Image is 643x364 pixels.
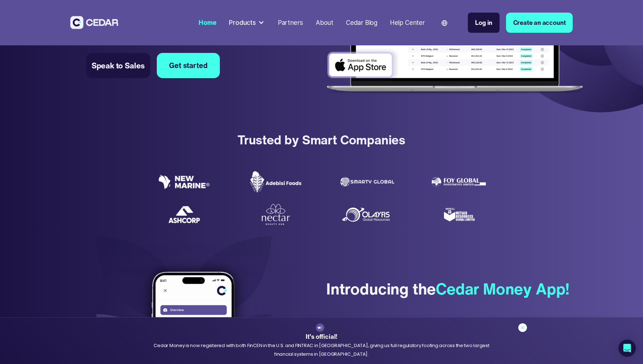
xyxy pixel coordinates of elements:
[86,53,150,78] a: Speak to Sales
[432,177,486,187] img: Foy Global Investments Limited Logo
[506,13,573,33] a: Create an account
[226,15,269,31] div: Products
[340,177,394,187] img: Smarty Global logo
[340,206,394,224] img: Olayfis global resources logo
[275,14,306,31] a: Partners
[312,14,336,31] a: About
[229,18,256,27] div: Products
[157,175,211,189] img: New Marine logo
[196,14,220,31] a: Home
[443,198,475,231] img: Mitsab Resources Global Limited Logo
[316,18,333,27] div: About
[436,277,569,300] span: Cedar Money App!
[343,14,381,31] a: Cedar Blog
[278,18,303,27] div: Partners
[260,203,292,226] img: Nectar Beauty Hub logo
[390,18,425,27] div: Help Center
[249,171,303,193] img: Adebisi Foods logo
[326,278,569,300] div: Introducing the
[326,315,573,364] div: The Cedar Money App is now available for download on the Apple App Store and Google Play Store! a...
[346,18,377,27] div: Cedar Blog
[157,53,220,78] a: Get started
[387,14,428,31] a: Help Center
[468,13,500,33] a: Log in
[168,206,200,224] img: Ashcorp Logo
[199,18,216,27] div: Home
[475,18,492,27] div: Log in
[618,340,636,357] div: Open Intercom Messenger
[442,20,447,26] img: world icon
